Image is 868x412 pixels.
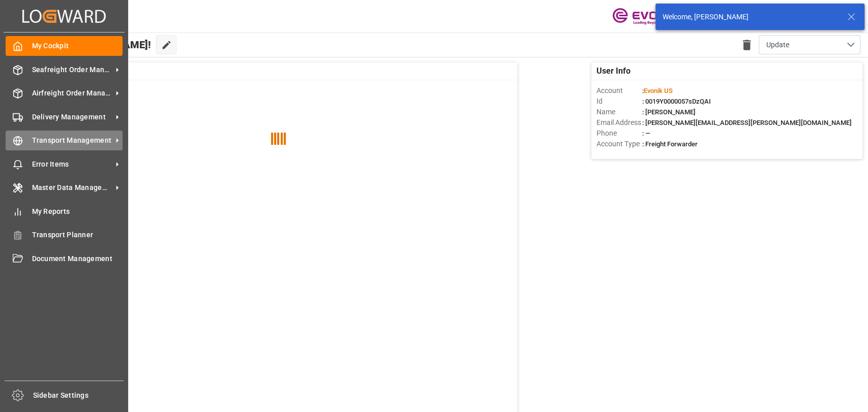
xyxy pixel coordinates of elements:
span: Delivery Management [32,112,112,122]
span: : 0019Y0000057sDzQAI [642,98,711,105]
div: Welcome, [PERSON_NAME] [663,12,837,22]
a: Document Management [6,248,123,268]
span: : [642,87,673,94]
img: Evonik-brand-mark-Deep-Purple-RGB.jpeg_1700498283.jpeg [612,8,678,25]
span: User Info [596,65,631,77]
span: Document Management [32,253,123,264]
a: Transport Planner [6,225,123,245]
a: My Cockpit [6,36,123,56]
span: : [PERSON_NAME][EMAIL_ADDRESS][PERSON_NAME][DOMAIN_NAME] [642,119,852,126]
button: open menu [759,35,860,54]
span: Evonik US [644,87,673,94]
span: My Cockpit [32,41,123,51]
span: : — [642,130,650,137]
span: Update [766,40,789,50]
span: Phone [596,128,642,139]
span: : [PERSON_NAME] [642,108,696,116]
span: Airfreight Order Management [32,88,112,99]
a: My Reports [6,201,123,221]
span: Error Items [32,159,112,170]
span: Name [596,107,642,117]
span: Seafreight Order Management [32,65,112,75]
span: : Freight Forwarder [642,140,698,148]
span: Transport Planner [32,230,123,240]
span: My Reports [32,206,123,217]
span: Sidebar Settings [33,390,124,401]
span: Master Data Management [32,182,112,193]
span: Id [596,96,642,107]
span: Email Address [596,117,642,128]
span: Account Type [596,139,642,149]
span: Account [596,85,642,96]
span: Transport Management [32,135,112,146]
